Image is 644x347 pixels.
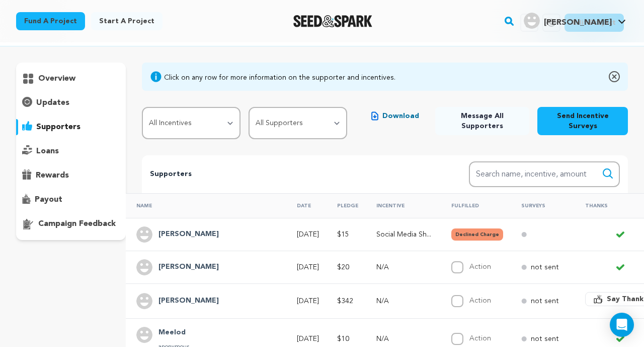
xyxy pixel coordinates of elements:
label: Action [469,335,491,342]
p: updates [36,97,69,109]
button: campaign feedback [16,216,126,232]
p: N/A [376,262,433,272]
span: Download [382,111,419,121]
button: rewards [16,167,126,184]
h4: Leah Orilla [158,261,219,273]
img: user.png [136,259,152,275]
th: Fulfilled [439,193,509,218]
button: updates [16,95,126,111]
a: Fund a project [16,12,85,30]
h4: Juan Palomino [158,228,219,241]
h4: Sam Huang [158,295,219,307]
button: Declined Charge [451,228,503,241]
button: loans [16,143,126,159]
span: $10 [337,335,349,342]
p: not sent [531,296,559,306]
p: [DATE] [297,296,319,306]
img: user.png [136,293,152,309]
a: Start a project [91,12,163,30]
img: user.png [524,13,540,29]
img: user.png [136,226,152,243]
input: Search name, incentive, amount [469,161,620,187]
p: campaign feedback [38,218,116,230]
p: not sent [531,262,559,272]
img: user.png [136,327,152,343]
a: Seed&Spark Homepage [293,15,372,27]
div: Click on any row for more information on the supporter and incentives. [164,73,395,83]
button: overview [16,71,126,87]
th: Date [285,193,325,218]
p: rewards [36,169,69,182]
th: Surveys [509,193,573,218]
button: supporters [16,119,126,135]
div: Open Intercom Messenger [610,313,634,337]
p: overview [38,73,75,85]
span: Message All Supporters [443,111,521,131]
th: Name [124,193,285,218]
th: Pledge [325,193,364,218]
p: Social Media Shoutout [376,229,433,240]
p: N/A [376,296,433,306]
p: Supporters [150,168,437,181]
span: Simi K.'s Profile [522,11,628,32]
p: N/A [376,334,433,344]
p: loans [36,145,59,157]
a: Simi K.'s Profile [522,11,628,29]
span: $342 [337,298,353,305]
th: Incentive [364,193,439,218]
h4: Meelod [158,327,189,339]
span: $20 [337,264,349,271]
span: [PERSON_NAME] [544,19,612,27]
label: Action [469,263,491,270]
p: [DATE] [297,334,319,344]
span: $15 [337,231,349,238]
p: not sent [531,334,559,344]
img: close-o.svg [609,71,620,83]
p: [DATE] [297,229,319,240]
button: Download [363,107,427,125]
button: Send Incentive Surveys [537,107,628,135]
label: Action [469,297,491,304]
p: [DATE] [297,262,319,272]
div: Simi K.'s Profile [524,13,612,29]
button: Message All Supporters [435,107,529,135]
img: Seed&Spark Logo Dark Mode [293,15,372,27]
p: supporters [36,121,80,133]
button: payout [16,192,126,208]
p: payout [35,194,62,206]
